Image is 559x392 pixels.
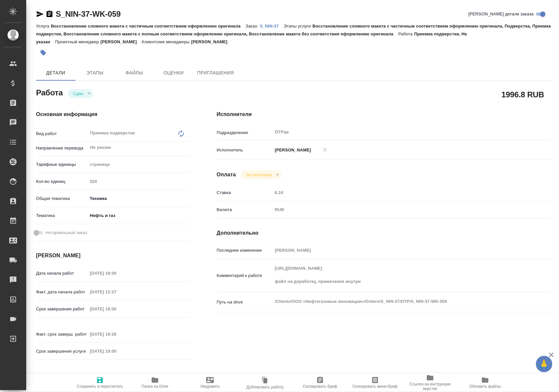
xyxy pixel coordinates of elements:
[36,130,87,137] p: Вид работ
[217,206,272,213] p: Валюта
[36,195,87,202] p: Общая тематика
[217,299,272,305] p: Путь на drive
[87,268,145,278] input: Пустое поле
[217,171,236,179] h4: Оплата
[68,89,93,98] div: Сдан
[36,212,87,219] p: Тематика
[246,385,284,389] span: Дублировать работу
[469,11,534,17] span: [PERSON_NAME] детали заказа
[72,374,127,392] button: Сохранить и пересчитать
[260,24,284,29] p: S_NIN-37
[36,161,87,168] p: Тарифные единицы
[101,39,142,44] p: [PERSON_NAME]
[46,10,53,18] button: Скопировать ссылку
[36,110,190,118] h4: Основная информация
[36,331,87,338] p: Факт. срок заверш. работ
[36,24,51,29] p: Услуга
[217,147,272,153] p: Исполнитель
[77,384,123,389] span: Сохранить и пересчитать
[217,247,272,254] p: Последнее изменение
[40,69,71,77] span: Детали
[403,374,458,392] button: Ссылка на инструкции верстки
[303,384,337,389] span: Скопировать бриф
[36,86,63,98] h2: Работа
[241,170,281,179] div: Сдан
[36,270,87,277] p: Дата начала работ
[36,306,87,312] p: Срок завершения работ
[293,374,348,392] button: Скопировать бриф
[51,24,245,29] p: Восстановление сложного макета с частичным соответствием оформлению оригинала
[142,39,191,44] p: Клиентские менеджеры
[246,24,260,29] p: Заказ:
[87,304,145,314] input: Пустое поле
[87,210,190,221] div: Нефть и газ
[36,178,87,185] p: Кол-во единиц
[46,229,87,236] span: Нотариальный заказ
[87,287,145,297] input: Пустое поле
[36,10,44,18] button: Скопировать ссылку для ЯМессенджера
[142,384,168,389] span: Папка на Drive
[183,374,238,392] button: Уведомить
[197,69,234,77] span: Приглашения
[273,188,524,197] input: Пустое поле
[191,39,232,44] p: [PERSON_NAME]
[273,147,311,153] p: [PERSON_NAME]
[536,356,552,372] button: 🙏
[470,384,501,389] span: Обновить файлы
[55,39,100,44] p: Проектный менеджер
[273,296,524,307] textarea: /Clients/ООО «Нефтегазовые инновации»/Orders/S_NIN-37/DTP/S_NIN-37-WK-059
[119,69,150,77] span: Файлы
[127,374,183,392] button: Папка на Drive
[260,23,284,29] a: S_NIN-37
[407,382,454,391] span: Ссылка на инструкции верстки
[502,89,544,100] h2: 1996.8 RUB
[200,384,220,389] span: Уведомить
[217,189,272,196] p: Ставка
[87,193,190,204] div: Техника
[353,384,397,389] span: Скопировать мини-бриф
[273,245,524,255] input: Пустое поле
[36,24,551,36] p: Восстановление сложного макета с частичным соответствием оформлению оригинала, Подверстка, Приемк...
[36,252,190,260] h4: [PERSON_NAME]
[87,177,190,186] input: Пустое поле
[87,159,190,170] div: страница
[217,229,552,237] h4: Дополнительно
[458,374,513,392] button: Обновить файлы
[273,204,524,215] div: RUB
[284,24,313,29] p: Этапы услуги
[87,346,145,356] input: Пустое поле
[217,129,272,136] p: Подразделение
[36,289,87,295] p: Факт. дата начала работ
[244,172,274,178] button: Не оплачена
[36,46,50,60] button: Добавить тэг
[238,374,293,392] button: Дублировать работу
[539,357,550,371] span: 🙏
[36,145,87,151] p: Направление перевода
[348,374,403,392] button: Скопировать мини-бриф
[217,110,552,118] h4: Исполнители
[71,91,85,96] button: Сдан
[87,329,145,339] input: Пустое поле
[79,69,111,77] span: Этапы
[158,69,189,77] span: Оценки
[273,263,524,287] textarea: [URL][DOMAIN_NAME] файл на доработку, примечания внутри
[56,10,121,18] a: S_NIN-37-WK-059
[217,272,272,279] p: Комментарий к работе
[36,348,87,355] p: Срок завершения услуги
[398,31,414,36] p: Работа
